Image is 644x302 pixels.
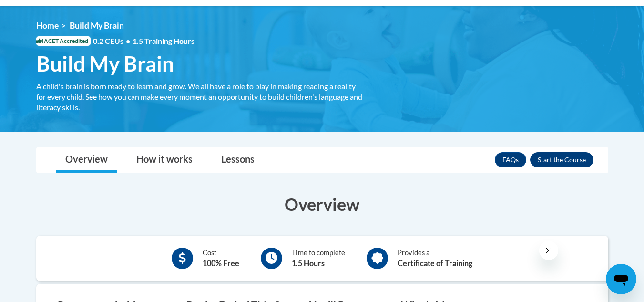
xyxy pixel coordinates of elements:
[292,248,345,269] div: Time to complete
[36,81,365,113] div: A child's brain is born ready to learn and grow. We all have a role to play in making reading a r...
[56,147,117,173] a: Overview
[36,36,91,46] span: IACET Accredited
[398,248,472,269] div: Provides a
[212,147,264,173] a: Lessons
[530,152,593,167] button: Enroll
[203,259,239,268] b: 100% Free
[133,36,194,45] span: 1.5 Training Hours
[93,36,194,46] span: 0.2 CEUs
[70,21,124,31] span: Build My Brain
[6,7,77,14] span: Hi. How can we help?
[398,259,472,268] b: Certificate of Training
[36,192,608,216] h3: Overview
[36,21,59,31] a: Home
[606,264,636,294] iframe: Button to launch messaging window
[539,241,558,260] iframe: Close message
[292,259,325,268] b: 1.5 Hours
[36,51,174,76] span: Build My Brain
[127,147,202,173] a: How it works
[203,248,239,269] div: Cost
[495,152,526,167] a: FAQs
[126,36,130,45] span: •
